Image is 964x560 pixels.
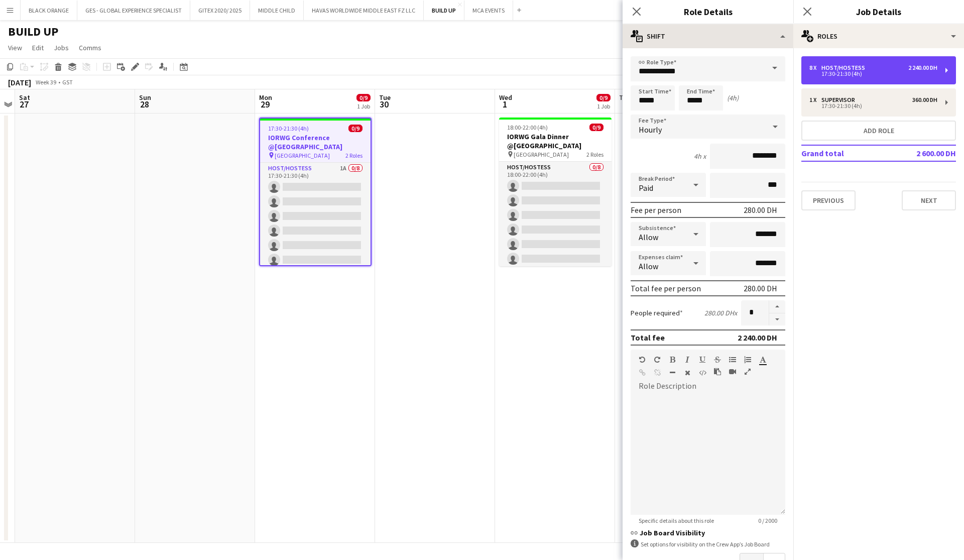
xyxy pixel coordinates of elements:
app-job-card: 18:00-22:00 (4h)0/9IORWG Gala Dinner @[GEOGRAPHIC_DATA] [GEOGRAPHIC_DATA]2 RolesHost/Hostess0/818... [499,118,612,266]
button: BLACK ORANGE [21,1,77,20]
a: View [4,41,26,54]
button: Redo [654,356,661,364]
button: Decrease [769,313,785,326]
div: 8 x [809,64,821,71]
div: 1 Job [357,102,370,110]
button: MCA EVENTS [464,1,513,20]
span: View [8,43,22,52]
a: Comms [75,41,105,54]
span: 1 [498,98,512,110]
div: 280.00 DH x [704,308,737,317]
div: 360.00 DH [912,96,937,103]
a: Edit [28,41,48,54]
button: Bold [669,356,676,364]
span: Edit [32,43,44,52]
app-card-role: Host/Hostess1A0/817:30-21:30 (4h) [260,163,371,299]
span: 27 [18,98,30,110]
span: Paid [639,183,653,193]
div: 2 240.00 DH [738,332,777,343]
span: 17:30-21:30 (4h) [268,125,309,132]
button: GES - GLOBAL EXPERIENCE SPECIALIST [77,1,190,20]
button: Strikethrough [714,356,721,364]
div: 1 Job [597,102,610,110]
h3: IORWG Gala Dinner @[GEOGRAPHIC_DATA] [499,132,612,150]
span: 0/9 [356,94,371,101]
span: Thu [619,93,632,102]
div: Fee per person [631,205,681,215]
span: 28 [138,98,151,110]
div: Supervisor [821,96,859,103]
button: MIDDLE CHILD [250,1,304,20]
a: Jobs [50,41,73,54]
div: 280.00 DH [744,205,777,215]
div: Host/Hostess [821,64,869,71]
span: Allow [639,261,658,271]
button: Unordered List [729,356,736,364]
span: 2 Roles [345,152,363,159]
button: Undo [639,356,646,364]
span: Allow [639,232,658,242]
span: [GEOGRAPHIC_DATA] [514,151,569,158]
button: Ordered List [744,356,751,364]
div: Shift [623,24,793,48]
span: Jobs [54,43,69,52]
div: [DATE] [8,77,31,87]
button: Fullscreen [744,368,751,376]
span: Specific details about this role [631,517,722,524]
button: Text Color [759,356,766,364]
span: 0/9 [596,94,611,101]
span: 0/9 [348,125,363,132]
span: 30 [378,98,391,110]
button: GITEX 2020/ 2025 [190,1,250,20]
span: Hourly [639,125,662,135]
button: BUILD UP [424,1,464,20]
button: Underline [699,356,706,364]
button: HAVAS WORLDWIDE MIDDLE EAST FZ LLC [304,1,424,20]
div: (4h) [727,93,739,102]
div: Total fee [631,332,665,343]
span: 2 [618,98,632,110]
button: Insert video [729,368,736,376]
span: 29 [258,98,272,110]
h3: Job Details [793,5,964,18]
span: Wed [499,93,512,102]
div: Roles [793,24,964,48]
div: 17:30-21:30 (4h) [809,71,937,76]
h3: Role Details [623,5,793,18]
span: Sun [139,93,151,102]
div: 1 x [809,96,821,103]
div: 4h x [694,152,706,161]
button: Increase [769,300,785,313]
span: 18:00-22:00 (4h) [507,124,548,131]
div: Total fee per person [631,283,701,293]
button: Add role [801,121,956,141]
label: People required [631,308,683,317]
span: Week 39 [33,78,58,86]
button: Clear Formatting [684,369,691,377]
div: 280.00 DH [744,283,777,293]
span: Comms [79,43,101,52]
span: 2 Roles [586,151,604,158]
div: 2 240.00 DH [908,64,937,71]
button: Italic [684,356,691,364]
button: Next [902,190,956,210]
span: [GEOGRAPHIC_DATA] [275,152,330,159]
span: Sat [19,93,30,102]
h3: IORWG Conference @[GEOGRAPHIC_DATA] [260,133,371,151]
span: 0 / 2000 [750,517,785,524]
button: Previous [801,190,856,210]
button: HTML Code [699,369,706,377]
div: Set options for visibility on the Crew App’s Job Board [631,539,785,549]
h3: Job Board Visibility [631,528,785,537]
span: 0/9 [589,124,604,131]
app-job-card: 17:30-21:30 (4h)0/9IORWG Conference @[GEOGRAPHIC_DATA] [GEOGRAPHIC_DATA]2 RolesHost/Hostess1A0/81... [259,118,372,266]
span: Tue [379,93,391,102]
button: Horizontal Line [669,369,676,377]
div: GST [62,78,73,86]
td: 2 600.00 DH [893,145,956,161]
td: Grand total [801,145,893,161]
app-card-role: Host/Hostess0/818:00-22:00 (4h) [499,162,612,298]
button: Paste as plain text [714,368,721,376]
